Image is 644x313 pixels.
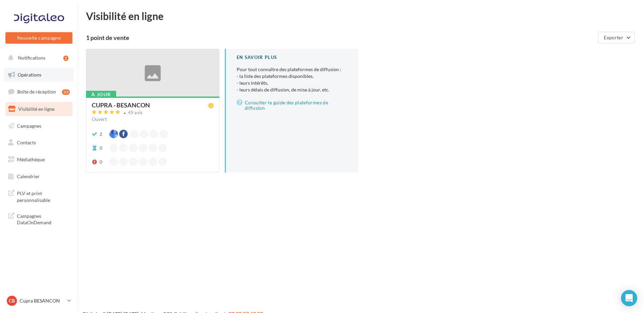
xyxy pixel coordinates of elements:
[17,189,70,203] span: PLV et print personnalisable
[18,72,41,78] span: Opérations
[100,131,102,138] div: 2
[4,68,74,82] a: Opérations
[92,109,214,117] a: 49 avis
[92,102,150,108] div: CUPRA - BESANCON
[86,91,116,98] div: À jour
[237,66,347,93] p: Pour tout connaître des plateformes de diffusion :
[4,152,74,167] a: Médiathèque
[237,80,347,86] li: - leurs intérêts,
[5,294,72,307] a: CB Cupra BESANCON
[9,297,15,304] span: CB
[18,55,45,61] span: Notifications
[5,32,72,44] button: Nouvelle campagne
[62,89,70,95] div: 33
[128,110,143,115] div: 49 avis
[100,145,102,151] div: 0
[237,86,347,93] li: - leurs délais de diffusion, de mise à jour, etc.
[86,11,636,21] div: Visibilité en ligne
[17,156,45,162] span: Médiathèque
[17,140,36,145] span: Contacts
[237,99,347,112] a: Consulter le guide des plateformes de diffusion
[17,211,70,226] span: Campagnes DataOnDemand
[17,89,56,95] span: Boîte de réception
[18,106,55,112] span: Visibilité en ligne
[92,116,107,122] span: Ouvert
[621,290,637,306] div: Open Intercom Messenger
[237,73,347,80] li: - la liste des plateformes disponibles,
[4,135,74,150] a: Contacts
[100,159,102,165] div: 0
[4,102,74,116] a: Visibilité en ligne
[604,35,623,40] span: Exporter
[17,173,40,179] span: Calendrier
[4,119,74,133] a: Campagnes
[598,32,635,43] button: Exporter
[4,186,74,206] a: PLV et print personnalisable
[86,35,595,41] div: 1 point de vente
[4,84,74,99] a: Boîte de réception33
[4,169,74,184] a: Calendrier
[4,209,74,229] a: Campagnes DataOnDemand
[237,54,347,61] div: En savoir plus
[4,51,71,65] button: Notifications 2
[17,123,41,128] span: Campagnes
[63,56,68,61] div: 2
[20,297,65,304] p: Cupra BESANCON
